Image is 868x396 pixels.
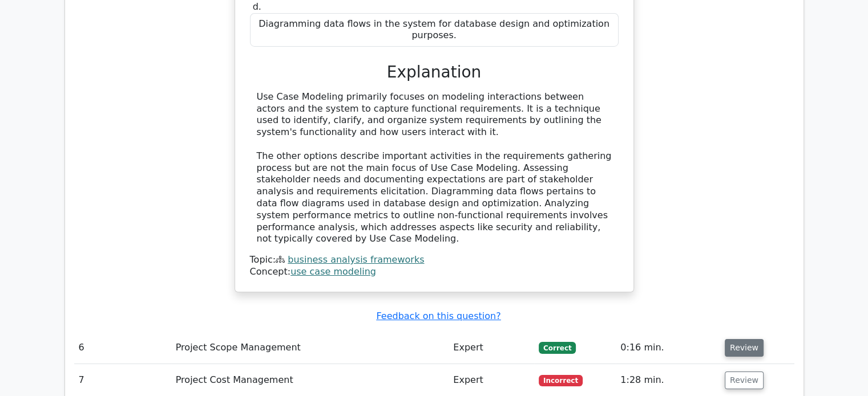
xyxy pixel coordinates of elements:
a: business analysis frameworks [288,254,424,265]
div: Concept: [250,266,619,278]
td: Expert [449,332,534,364]
td: Project Scope Management [171,332,449,364]
div: Diagramming data flows in the system for database design and optimization purposes. [250,13,619,47]
button: Review [725,339,764,357]
span: Correct [539,342,576,353]
button: Review [725,371,764,389]
td: 6 [74,332,171,364]
h3: Explanation [257,63,612,82]
span: d. [253,1,261,12]
a: use case modeling [290,266,376,277]
td: 0:16 min. [616,332,720,364]
a: Feedback on this question? [376,311,500,321]
div: Topic: [250,254,619,266]
span: Incorrect [539,375,583,386]
div: Use Case Modeling primarily focuses on modeling interactions between actors and the system to cap... [257,91,612,245]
